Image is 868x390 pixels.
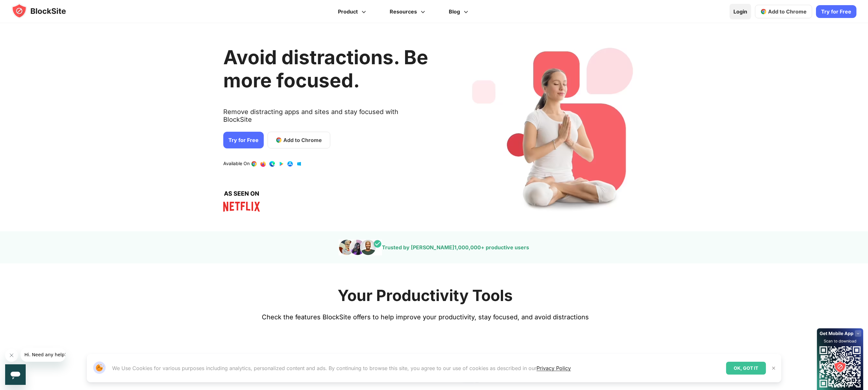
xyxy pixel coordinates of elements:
[768,8,807,15] span: Add to Chrome
[755,5,812,18] a: Add to Chrome
[223,161,250,167] text: Available On
[454,244,481,251] span: 1,000,000
[816,5,856,18] a: Try for Free
[12,3,78,19] img: blocksite-icon.5d769676.svg
[536,365,571,371] a: Privacy Policy
[760,8,767,15] img: chrome-icon.svg
[726,362,766,375] div: OK, GOT IT
[5,364,26,385] iframe: Botón para iniciar la ventana de mensajería
[382,244,529,251] text: Trusted by [PERSON_NAME] + productive users
[268,132,330,148] a: Add to Chrome
[338,286,513,305] h2: Your Productivity Tools
[4,4,46,10] span: Hi. Need any help?
[730,4,751,19] a: Login
[769,364,778,372] button: Close
[262,313,589,321] text: Check the features BlockSite offers to help improve your productivity, stay focused, and avoid di...
[223,132,264,148] a: Try for Free
[112,364,571,372] p: We Use Cookies for various purposes including analytics, personalized content and ads. By continu...
[339,239,382,255] img: pepole images
[283,136,322,144] span: Add to Chrome
[21,348,66,362] iframe: Mensaje de la compañía
[5,349,18,362] iframe: Cerrar mensaje
[223,108,428,129] text: Remove distracting apps and sites and stay focused with BlockSite
[771,366,776,371] img: Close
[223,46,428,92] h1: Avoid distractions. Be more focused.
